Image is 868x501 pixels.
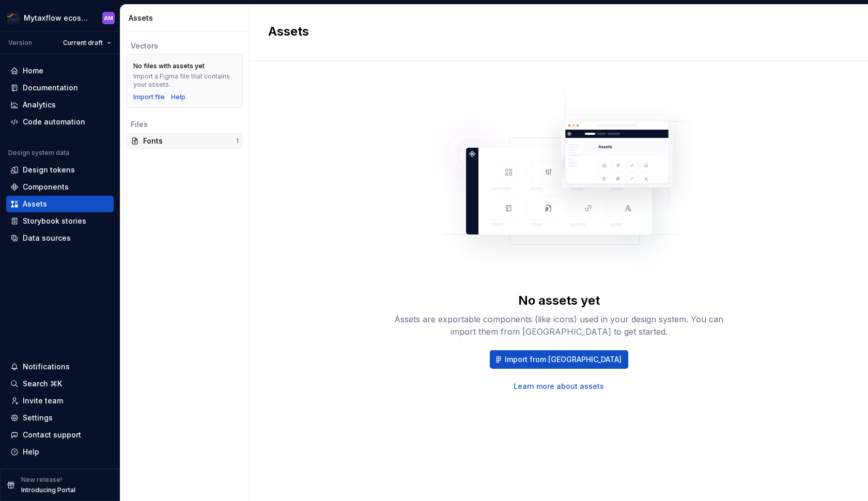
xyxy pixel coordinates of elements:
[6,393,114,409] a: Invite team
[143,136,236,146] div: Fonts
[6,80,114,96] a: Documentation
[6,162,114,178] a: Design tokens
[6,213,114,229] a: Storybook stories
[23,362,70,372] div: Notifications
[6,196,114,212] a: Assets
[104,14,113,22] div: AM
[6,230,114,246] a: Data sources
[63,39,103,47] span: Current draft
[127,133,243,149] a: Fonts1
[6,179,114,195] a: Components
[6,375,114,392] button: Search ⌘K
[518,292,600,309] div: No assets yet
[490,350,628,369] button: Import from [GEOGRAPHIC_DATA]
[23,379,62,389] div: Search ⌘K
[8,39,32,47] div: Version
[58,36,116,50] button: Current draft
[23,216,86,226] div: Storybook stories
[129,13,245,23] div: Assets
[21,486,75,494] p: Introducing Portal
[133,93,165,101] button: Import file
[23,199,47,209] div: Assets
[6,410,114,426] a: Settings
[131,119,239,130] div: Files
[23,66,43,76] div: Home
[268,23,837,40] h2: Assets
[2,7,118,29] button: Mytaxflow ecosystemAM
[24,13,90,23] div: Mytaxflow ecosystem
[23,165,75,175] div: Design tokens
[23,396,63,406] div: Invite team
[514,381,604,392] a: Learn more about assets
[133,72,236,89] div: Import a Figma file that contains your assets.
[505,354,622,365] span: Import from [GEOGRAPHIC_DATA]
[23,233,71,243] div: Data sources
[6,444,114,460] button: Help
[23,430,81,440] div: Contact support
[23,182,69,192] div: Components
[6,358,114,375] button: Notifications
[171,93,185,101] a: Help
[8,149,69,157] div: Design system data
[6,97,114,113] a: Analytics
[23,117,85,127] div: Code automation
[131,41,239,51] div: Vectors
[23,83,78,93] div: Documentation
[133,62,205,70] div: No files with assets yet
[236,137,239,145] div: 1
[6,114,114,130] a: Code automation
[7,12,20,24] img: 2b570930-f1d9-4b40-aa54-872073a29139.png
[6,62,114,79] a: Home
[23,447,39,457] div: Help
[23,100,56,110] div: Analytics
[21,476,62,484] p: New release!
[23,413,53,423] div: Settings
[394,313,724,338] div: Assets are exportable components (like icons) used in your design system. You can import them fro...
[6,427,114,443] button: Contact support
